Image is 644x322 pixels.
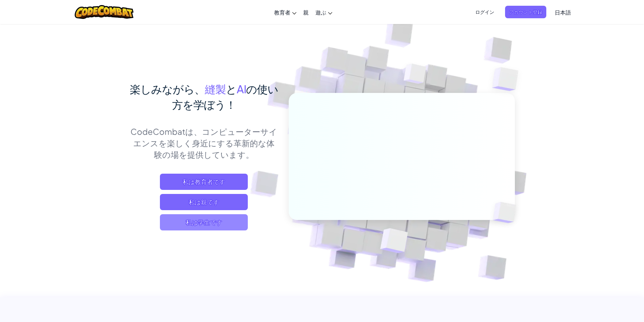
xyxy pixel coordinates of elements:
[481,188,532,237] img: 重なり合うキューブ
[75,5,134,19] img: CodeCombatのロゴ
[189,198,219,206] font: 私は親です
[186,218,222,226] font: 私は学生です
[274,9,290,16] font: 教育者
[300,3,312,21] a: 親
[271,3,300,21] a: 教育者
[160,174,248,190] a: 私は教育者です
[391,50,439,101] img: 重なり合うキューブ
[183,178,225,185] font: 私は教育者です
[551,3,574,21] a: 日本語
[555,9,571,16] font: 日本語
[471,6,498,18] button: ログイン
[205,82,226,96] font: 縫製
[509,9,542,15] font: アカウント登録
[160,214,248,230] button: 私は学生です
[505,6,546,18] button: アカウント登録
[479,51,537,108] img: 重なり合うキューブ
[312,3,336,21] a: 遊ぶ
[226,82,237,96] font: と
[475,9,494,15] font: ログイン
[303,9,309,16] font: 親
[237,82,246,96] font: AI
[363,214,424,270] img: 重なり合うキューブ
[160,194,248,210] a: 私は親です
[130,126,277,159] font: CodeCombatは、コンピューターサイエンスを楽しく身近にする革新的な体験の場を提供しています。
[315,9,326,16] font: 遊ぶ
[130,82,205,96] font: 楽しみながら、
